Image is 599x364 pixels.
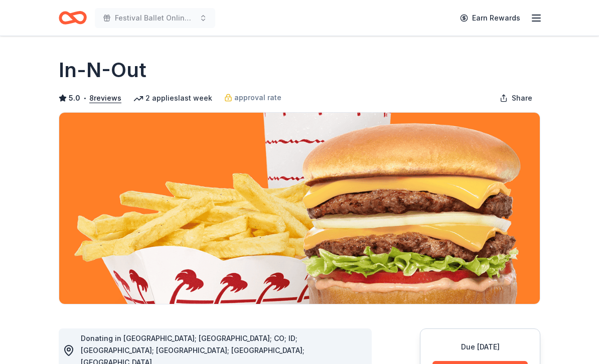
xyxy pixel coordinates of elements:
span: • [83,94,87,102]
button: Festival Ballet Online Auction [95,8,215,28]
span: approval rate [234,92,281,104]
span: Festival Ballet Online Auction [115,12,195,24]
div: Due [DATE] [432,341,528,353]
span: Share [512,92,532,104]
a: Earn Rewards [454,9,526,27]
div: 2 applies last week [133,92,212,104]
button: Share [492,88,540,108]
a: approval rate [224,92,281,104]
a: Home [59,6,87,30]
button: 8reviews [89,92,121,104]
img: Image for In-N-Out [59,113,540,304]
h1: In-N-Out [59,56,146,84]
span: 5.0 [69,92,80,104]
